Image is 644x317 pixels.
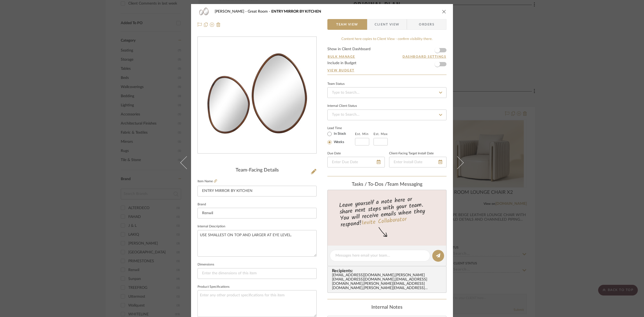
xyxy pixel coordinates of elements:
[327,83,345,85] div: Team Status
[336,19,358,30] span: Team View
[197,225,225,228] label: Internal Description
[333,132,346,136] label: In Stock
[197,6,210,17] img: 5ba1d1f6-9e43-4514-9c10-3e4d02d1a288_48x40.jpg
[327,87,447,98] input: Type to Search…
[352,182,387,187] span: Tasks / To-Dos /
[327,37,447,42] div: Content here copies to Client View - confirm visibility there.
[413,19,440,30] span: Orders
[333,140,344,145] label: Weeks
[197,286,229,288] label: Product Specifications
[402,54,447,59] button: Dashboard Settings
[327,105,357,107] div: Internal Client Status
[327,54,356,59] button: Bulk Manage
[197,263,214,266] label: Dimensions
[248,10,271,13] span: Great Room
[216,23,221,27] img: Remove from project
[332,273,444,290] div: [EMAIL_ADDRESS][DOMAIN_NAME] , [PERSON_NAME][EMAIL_ADDRESS][DOMAIN_NAME] , [EMAIL_ADDRESS][DOMAIN...
[215,10,248,13] span: [PERSON_NAME]
[374,132,388,136] label: Est. Max
[332,268,444,273] span: Recipients:
[327,126,355,130] label: Lead Time
[197,186,317,196] input: Enter Item Name
[327,305,447,311] div: Internal Notes
[197,203,206,206] label: Brand
[327,130,355,145] mat-radio-group: Select item type
[375,19,399,30] span: Client View
[271,10,321,13] span: ENTRY MIRROR BY KITCHEN
[197,167,317,173] div: Team-Facing Details
[361,215,407,228] a: Invite Collaborator
[442,9,447,14] button: close
[327,152,341,155] label: Due Date
[327,194,447,229] div: Leave yourself a note here or share next steps with your team. You will receive emails when they ...
[197,268,317,279] input: Enter the dimensions of this item
[327,157,385,167] input: Enter Due Date
[389,157,447,167] input: Enter Install Date
[355,132,369,136] label: Est. Min
[327,68,447,72] a: View Budget
[198,37,316,154] div: 0
[389,152,434,155] label: Client-Facing Target Install Date
[327,182,447,188] div: team Messaging
[199,37,315,154] img: 5ba1d1f6-9e43-4514-9c10-3e4d02d1a288_436x436.jpg
[197,179,217,184] label: Item Name
[197,208,317,218] input: Enter Brand
[327,110,447,120] input: Type to Search…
